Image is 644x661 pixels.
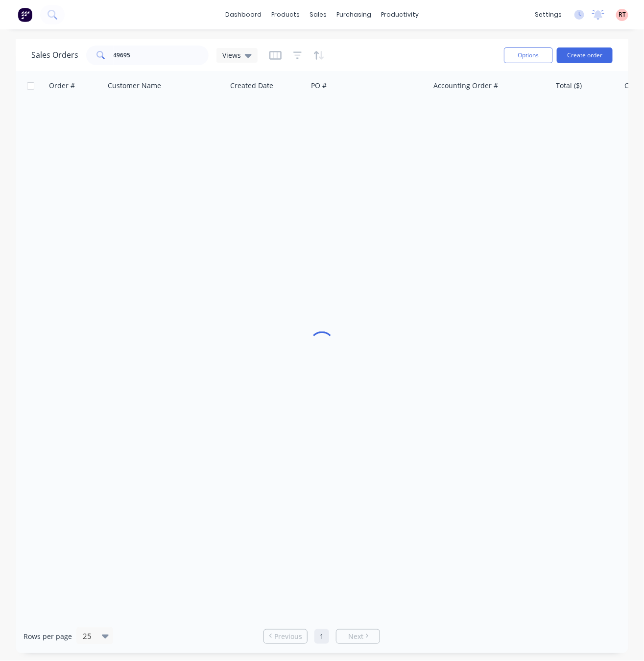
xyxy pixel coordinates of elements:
span: Rows per page [24,632,72,641]
div: settings [530,7,567,22]
h1: Sales Orders [31,50,78,60]
div: productivity [376,7,424,22]
div: Accounting Order # [433,81,498,91]
img: Factory [18,7,32,22]
a: Previous page [264,632,307,641]
div: PO # [311,81,327,91]
button: Create order [557,47,613,63]
div: products [266,7,305,22]
div: Created Date [230,81,273,91]
span: Next [348,632,363,641]
div: sales [305,7,332,22]
a: Page 1 is your current page [314,629,329,644]
input: Search... [114,46,209,65]
a: Next page [336,632,380,641]
button: Options [504,47,553,63]
a: dashboard [220,7,266,22]
span: RT [619,10,626,19]
span: Views [222,50,241,60]
div: Customer Name [108,81,161,91]
div: Order # [49,81,75,91]
div: Total ($) [556,81,582,91]
span: Previous [274,632,302,641]
ul: Pagination [260,629,384,644]
div: purchasing [332,7,376,22]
